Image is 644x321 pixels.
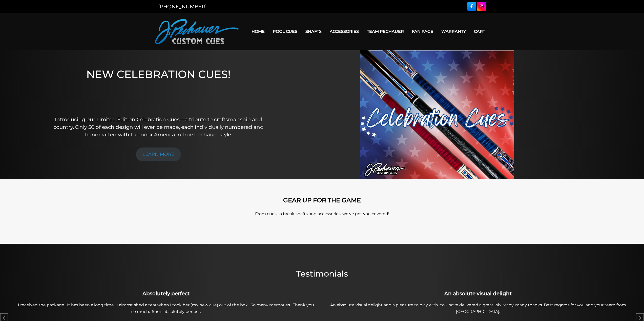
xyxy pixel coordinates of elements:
p: From cues to break shafts and accessories, we’ve got you covered! [178,211,466,217]
p: Introducing our Limited Edition Celebration Cues—a tribute to craftsmanship and country. Only 50 ... [51,116,266,138]
h1: NEW CELEBRATION CUES! [51,68,266,109]
a: Team Pechauer [363,25,408,38]
a: LEARN MORE [136,147,181,161]
p: An absolute visual delight and a pleasure to play with. You have delivered a great job. Many, man... [325,302,631,315]
a: Warranty [437,25,470,38]
a: Fan Page [408,25,437,38]
a: Home [247,25,269,38]
a: [PHONE_NUMBER] [158,4,207,10]
a: Accessories [326,25,363,38]
h3: Absolutely perfect [13,290,319,297]
a: Pool Cues [269,25,301,38]
h3: An absolute visual delight [325,290,631,297]
a: Shafts [301,25,326,38]
p: I received the package. It has been a long time. I almost shed a tear when I took her (my new cue... [13,302,319,315]
a: Cart [470,25,489,38]
strong: GEAR UP FOR THE GAME [283,196,361,204]
img: Pechauer Custom Cues [155,19,239,44]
